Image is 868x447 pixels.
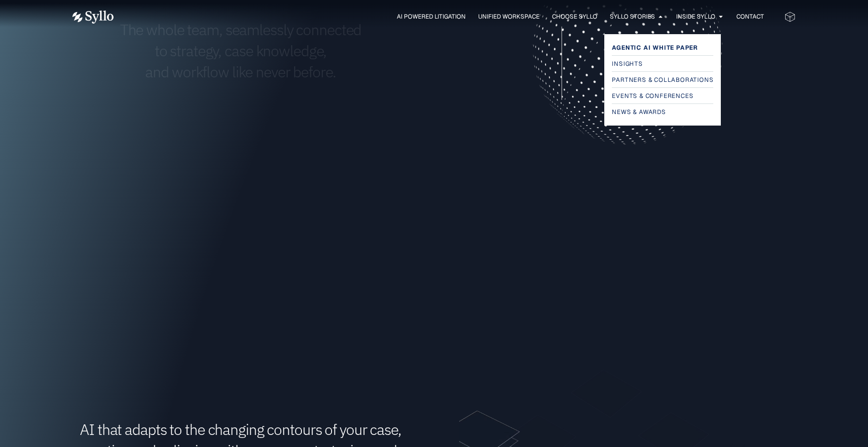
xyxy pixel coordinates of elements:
a: Events & Conferences [612,90,713,102]
a: News & Awards [612,106,713,118]
img: Vector [72,11,114,24]
a: Choose Syllo [552,12,597,21]
span: Events & Conferences [612,90,693,102]
a: Unified Workspace [478,12,539,21]
span: News & Awards [612,106,666,118]
a: Partners & Collaborations [612,74,713,86]
span: Insights [612,58,642,70]
nav: Menu [134,12,764,22]
a: AI Powered Litigation [397,12,466,21]
a: Contact [736,12,764,21]
span: Agentic AI White Paper [612,42,698,54]
a: Insights [612,58,713,70]
a: Syllo Stories [610,12,655,21]
a: Inside Syllo [676,12,715,21]
a: Agentic AI White Paper [612,42,713,54]
div: Menu Toggle [134,12,764,22]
